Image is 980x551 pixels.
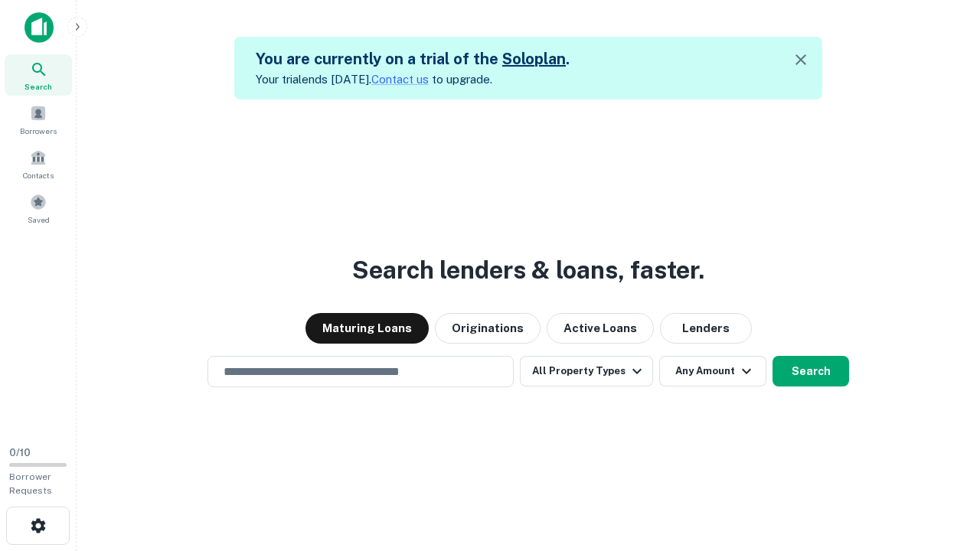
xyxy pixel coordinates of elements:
[520,356,653,386] button: All Property Types
[305,313,429,344] button: Maturing Loans
[256,47,570,70] h5: You are currently on a trial of the .
[24,12,54,43] img: capitalize-icon.png
[20,125,57,137] span: Borrowers
[903,429,980,502] iframe: Chat Widget
[9,447,31,458] span: 0 / 10
[773,356,849,386] button: Search
[24,80,52,93] span: Search
[5,99,72,140] a: Borrowers
[23,169,54,181] span: Contacts
[371,73,429,86] a: Contact us
[5,187,72,229] a: Saved
[502,50,566,68] a: Soloplan
[547,313,654,344] button: Active Loans
[9,471,52,496] span: Borrower Requests
[352,252,704,289] h3: Search lenders & loans, faster.
[28,214,50,226] span: Saved
[659,356,766,386] button: Any Amount
[435,313,541,344] button: Originations
[660,313,752,344] button: Lenders
[5,54,72,96] a: Search
[5,143,72,184] a: Contacts
[256,70,570,89] p: Your trial ends [DATE]. to upgrade.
